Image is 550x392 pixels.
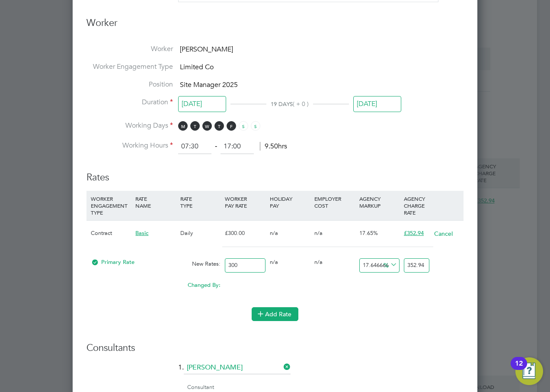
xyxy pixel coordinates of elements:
[353,96,401,112] input: Select one
[202,121,212,131] span: W
[515,357,543,385] button: Open Resource Center, 12 new notifications
[86,45,173,54] label: Worker
[312,191,357,213] div: EMPLOYER COST
[314,258,323,266] span: n/a
[89,277,223,293] div: Changed By:
[227,121,236,131] span: F
[180,63,214,71] span: Limited Co
[91,258,134,266] span: Primary Rate
[260,142,287,151] span: 9.50hrs
[381,260,398,269] span: %
[86,80,173,89] label: Position
[221,139,254,154] input: 17:00
[223,191,267,213] div: WORKER PAY RATE
[270,258,278,266] span: n/a
[271,100,293,108] span: 19 DAYS
[187,383,464,392] div: Consultant
[404,229,424,237] span: £352.94
[190,121,200,131] span: T
[133,191,178,213] div: RATE NAME
[86,141,173,150] label: Working Hours
[86,342,464,354] h3: Consultants
[293,100,309,108] span: ( + 0 )
[180,80,238,89] span: Site Manager 2025
[359,229,378,237] span: 17.65%
[252,307,298,321] button: Add Rate
[270,229,278,237] span: n/a
[86,62,173,71] label: Worker Engagement Type
[357,191,402,213] div: AGENCY MARKUP
[214,121,224,131] span: T
[515,363,523,375] div: 12
[89,191,133,220] div: WORKER ENGAGEMENT TYPE
[314,229,323,237] span: n/a
[89,221,133,246] div: Contract
[86,17,464,36] h3: Worker
[178,96,226,112] input: Select one
[178,139,211,154] input: 08:00
[239,121,248,131] span: S
[178,256,223,272] div: New Rates:
[178,221,223,246] div: Daily
[135,229,148,237] span: Basic
[184,361,291,374] input: Search for...
[434,229,453,238] button: Cancel
[268,191,312,213] div: HOLIDAY PAY
[402,191,432,220] div: AGENCY CHARGE RATE
[223,221,267,246] div: £300.00
[86,163,464,184] h3: Rates
[178,191,223,213] div: RATE TYPE
[86,98,173,107] label: Duration
[251,121,260,131] span: S
[213,142,219,151] span: ‐
[86,361,464,383] li: 1.
[86,121,173,130] label: Working Days
[180,45,233,54] span: [PERSON_NAME]
[178,121,188,131] span: M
